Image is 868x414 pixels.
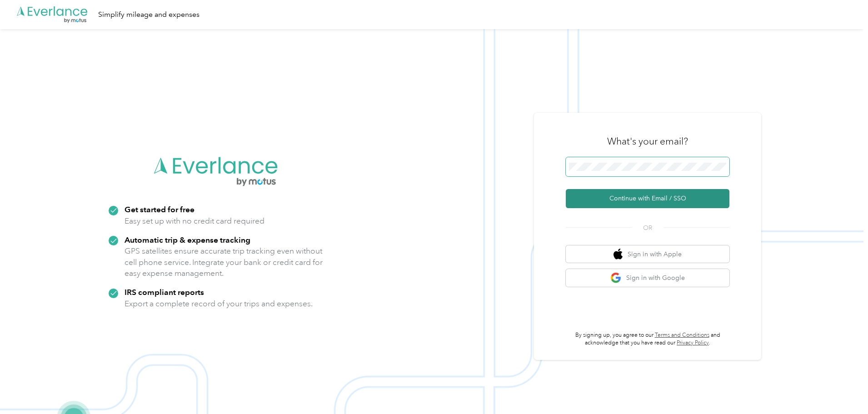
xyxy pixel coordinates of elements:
[98,9,200,20] div: Simplify mileage and expenses
[125,298,313,309] p: Export a complete record of your trips and expenses.
[566,269,729,287] button: google logoSign in with Google
[610,272,622,284] img: google logo
[614,249,623,260] img: apple logo
[125,235,250,244] strong: Automatic trip & expense tracking
[677,339,709,346] a: Privacy Policy
[125,245,323,279] p: GPS satellites ensure accurate trip tracking even without cell phone service. Integrate your bank...
[566,331,729,347] p: By signing up, you agree to our and acknowledge that you have read our .
[125,205,195,214] strong: Get started for free
[607,135,688,148] h3: What's your email?
[125,287,204,297] strong: IRS compliant reports
[566,189,729,208] button: Continue with Email / SSO
[125,215,264,227] p: Easy set up with no credit card required
[655,332,709,339] a: Terms and Conditions
[632,223,663,233] span: OR
[566,245,729,263] button: apple logoSign in with Apple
